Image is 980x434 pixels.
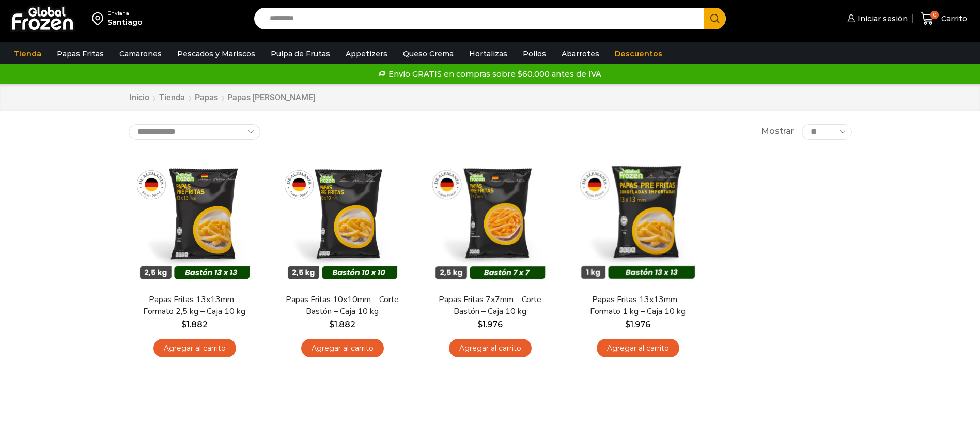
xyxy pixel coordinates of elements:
[266,44,335,64] a: Pulpa de Frutas
[918,7,970,31] a: 0 Carrito
[9,44,46,64] a: Tienda
[135,294,254,318] a: Papas Fritas 13x13mm – Formato 2,5 kg – Caja 10 kg
[556,44,604,64] a: Abarrotes
[578,294,697,318] a: Papas Fritas 13x13mm – Formato 1 kg – Caja 10 kg
[398,44,459,64] a: Queso Crema
[464,44,512,64] a: Hortalizas
[194,92,219,104] a: Papas
[301,339,384,358] a: Agregar al carrito: “Papas Fritas 10x10mm - Corte Bastón - Caja 10 kg”
[340,44,393,64] a: Appetizers
[761,126,794,138] span: Mostrar
[227,93,315,102] h1: Papas [PERSON_NAME]
[107,10,143,17] div: Enviar a
[114,44,167,64] a: Camarones
[930,11,939,19] span: 0
[855,13,908,24] span: Iniciar sesión
[107,17,143,27] div: Santiago
[181,320,186,330] span: $
[430,294,549,318] a: Papas Fritas 7x7mm – Corte Bastón – Caja 10 kg
[129,92,150,104] a: Inicio
[129,92,315,104] nav: Breadcrumb
[625,320,630,330] span: $
[704,8,726,29] button: Search button
[449,339,532,358] a: Agregar al carrito: “Papas Fritas 7x7mm - Corte Bastón - Caja 10 kg”
[477,320,503,330] bdi: 1.976
[159,92,185,104] a: Tienda
[845,8,908,29] a: Iniciar sesión
[283,294,401,318] a: Papas Fritas 10x10mm – Corte Bastón – Caja 10 kg
[153,339,236,358] a: Agregar al carrito: “Papas Fritas 13x13mm - Formato 2,5 kg - Caja 10 kg”
[625,320,650,330] bdi: 1.976
[329,320,334,330] span: $
[939,13,967,24] span: Carrito
[518,44,551,64] a: Pollos
[181,320,208,330] bdi: 1.882
[52,44,109,64] a: Papas Fritas
[610,44,667,64] a: Descuentos
[329,320,355,330] bdi: 1.882
[597,339,679,358] a: Agregar al carrito: “Papas Fritas 13x13mm - Formato 1 kg - Caja 10 kg”
[477,320,483,330] span: $
[172,44,260,64] a: Pescados y Mariscos
[92,10,107,27] img: address-field-icon.svg
[129,124,260,140] select: Pedido de la tienda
